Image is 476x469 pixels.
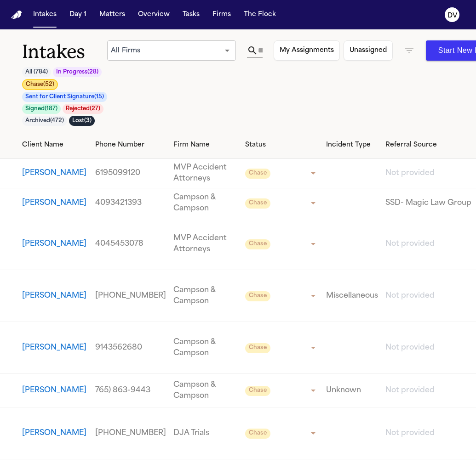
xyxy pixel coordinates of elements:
[22,67,51,77] button: All (784)
[385,170,435,177] span: Not provided
[173,192,238,214] a: View details for Kerrie Cantu-Reid
[22,168,86,179] button: View details for Eric Garcia
[173,162,238,184] a: View details for Eric Garcia
[95,290,166,301] a: View details for Josie Ventura Martinez
[245,289,319,302] div: Update intake status
[245,343,270,353] span: Chase
[326,385,378,396] a: View details for Chelsie Woodroof
[245,167,319,180] div: Update intake status
[22,428,86,439] button: View details for Cheryl Helfin
[385,240,435,248] span: Not provided
[245,239,270,249] span: Chase
[245,237,319,250] div: Update intake status
[22,40,107,63] h1: Intakes
[95,385,166,396] a: View details for Chelsie Woodroof
[22,168,88,179] a: View details for Eric Garcia
[11,11,22,19] img: Finch Logo
[245,384,319,397] div: Update intake status
[29,6,60,23] button: Intakes
[134,6,173,23] button: Overview
[95,168,166,179] a: View details for Eric Garcia
[22,385,88,396] a: View details for Chelsie Woodroof
[173,140,238,150] div: Firm Name
[22,140,88,150] div: Client Name
[66,6,90,23] button: Day 1
[95,238,166,249] a: View details for Barbara Conner
[173,379,238,401] a: View details for Chelsie Woodroof
[245,427,319,440] div: Update intake status
[179,6,203,23] button: Tasks
[245,429,270,439] span: Chase
[22,342,88,353] a: View details for Jessica Pauta
[22,290,86,301] button: View details for Josie Ventura Martinez
[63,104,103,114] button: Rejected(27)
[22,198,86,209] button: View details for Kerrie Cantu-Reid
[173,285,238,307] a: View details for Josie Ventura Martinez
[95,342,166,353] a: View details for Jessica Pauta
[95,198,166,209] a: View details for Kerrie Cantu-Reid
[245,198,270,209] span: Chase
[95,428,166,439] a: View details for Cheryl Helfin
[22,116,67,126] button: Archived(472)
[240,6,280,23] button: The Flock
[53,67,102,77] button: In Progress(28)
[173,233,238,255] a: View details for Barbara Conner
[385,292,435,299] span: Not provided
[22,290,88,301] a: View details for Josie Ventura Martinez
[22,92,107,102] button: Sent for Client Signature(15)
[22,238,88,249] a: View details for Barbara Conner
[385,344,435,351] span: Not provided
[245,197,319,209] div: Update intake status
[22,238,86,249] button: View details for Barbara Conner
[245,140,319,150] div: Status
[96,6,129,23] button: Matters
[385,429,435,437] span: Not provided
[173,428,238,439] a: View details for Cheryl Helfin
[22,342,86,353] button: View details for Jessica Pauta
[11,11,22,19] a: Home
[245,341,319,354] div: Update intake status
[326,290,378,301] a: View details for Josie Ventura Martinez
[95,140,166,150] div: Phone Number
[22,198,88,209] a: View details for Kerrie Cantu-Reid
[326,140,378,150] div: Incident Type
[22,104,61,114] button: Signed(187)
[22,385,86,396] button: View details for Chelsie Woodroof
[245,169,270,179] span: Chase
[173,337,238,359] a: View details for Jessica Pauta
[245,291,270,301] span: Chase
[385,387,435,394] span: Not provided
[69,116,95,126] button: Lost(3)
[245,386,270,396] span: Chase
[22,79,58,90] button: Chase(52)
[209,6,235,23] button: Firms
[344,40,393,61] button: Unassigned
[274,40,340,61] button: My Assignments
[111,47,140,54] span: All Firms
[22,428,88,439] a: View details for Cheryl Helfin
